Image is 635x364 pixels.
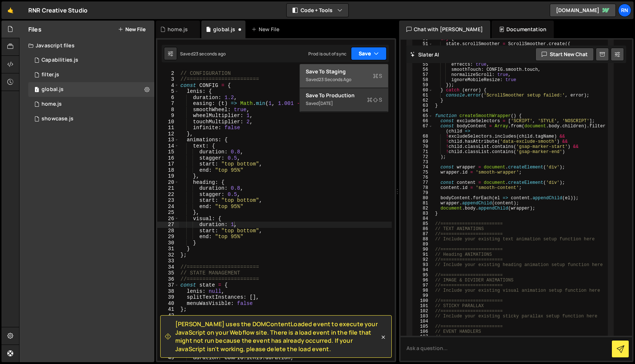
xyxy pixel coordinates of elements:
div: 60 [413,88,433,93]
div: 51 [413,41,433,47]
div: 89 [413,242,433,247]
div: 38 [157,288,179,295]
div: 13 [157,137,179,143]
div: 59 [413,83,433,88]
div: 44 [157,325,179,331]
div: 78 [413,185,433,190]
div: 31 [157,246,179,252]
div: 101 [413,303,433,309]
div: 83 [413,211,433,216]
div: Documentation [492,21,554,38]
div: 20 [157,179,179,186]
div: 71 [413,149,433,154]
div: 73 [413,160,433,165]
div: 47 [157,343,179,349]
div: Saved [306,99,382,108]
div: 48 [157,349,179,355]
div: 16 [157,155,179,161]
div: 68 [413,134,433,139]
div: 55 [413,62,433,67]
div: home.js [42,101,62,108]
div: 34 [157,264,179,270]
a: 🤙 [1,1,19,19]
div: 17 [157,161,179,167]
div: 12 [157,131,179,137]
div: Saved [306,75,382,84]
div: 26 [157,216,179,222]
div: 32 [157,252,179,258]
div: 76 [413,175,433,180]
div: 45 [157,331,179,337]
div: 2785/4729.js [28,82,154,97]
div: 105 [413,324,433,329]
div: 28 [157,228,179,234]
div: 7 [157,101,179,107]
div: Chat with [PERSON_NAME] [399,21,490,38]
div: 4 [157,83,179,89]
div: 100 [413,298,433,303]
div: 94 [413,267,433,273]
button: Start new chat [535,48,594,61]
div: 27 [157,222,179,228]
div: Save to Staging [306,68,382,75]
div: 14 [157,143,179,149]
div: 86 [413,226,433,232]
div: 30 [157,240,179,246]
div: 15 [157,149,179,155]
div: 75 [413,170,433,175]
span: [PERSON_NAME] uses the DOMContentLoaded event to execute your JavaScript on your Webflow site. Th... [175,320,380,353]
div: 70 [413,144,433,149]
div: 85 [413,221,433,226]
div: New File [251,26,282,33]
div: 37 [157,282,179,288]
div: 102 [413,309,433,314]
h2: Slater AI [410,51,440,58]
div: 63 [413,103,433,108]
div: 98 [413,288,433,293]
div: 2785/32613.js [28,53,154,68]
div: 6 [157,95,179,101]
button: Save to ProductionS Saved[DATE] [300,88,388,112]
div: 80 [413,196,433,201]
a: [DOMAIN_NAME] [550,4,616,17]
div: RNR Creative Studio [28,6,87,15]
div: 97 [413,283,433,288]
button: New File [118,26,146,32]
div: 5 [157,88,179,95]
a: RN [618,4,631,17]
div: 106 [413,329,433,334]
div: 104 [413,319,433,324]
div: 19 [157,173,179,179]
div: 35 [157,270,179,276]
div: 96 [413,278,433,283]
div: 2 [157,70,179,77]
div: 72 [413,154,433,160]
div: 69 [413,139,433,144]
div: 36 [157,276,179,283]
div: 61 [413,93,433,98]
div: 87 [413,232,433,237]
div: 11 [157,125,179,131]
div: 42 [157,313,179,319]
div: 95 [413,273,433,278]
div: Save to Production [306,92,382,99]
div: 33 [157,258,179,264]
div: 23 seconds ago [319,76,351,83]
div: 24 [157,204,179,210]
div: 9 [157,113,179,119]
div: 107 [413,334,433,339]
div: global.js [213,26,235,33]
div: filter.js [42,72,59,78]
div: 2785/35735.js [28,68,154,82]
button: Code + Tools [287,4,348,17]
div: 41 [157,306,179,313]
div: 8 [157,107,179,113]
div: 40 [157,301,179,307]
div: 93 [413,262,433,267]
div: 46 [157,337,179,343]
div: 65 [413,113,433,119]
div: Saved [180,51,226,57]
div: 64 [413,108,433,113]
span: 1 [35,87,39,93]
div: 3 [157,76,179,83]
